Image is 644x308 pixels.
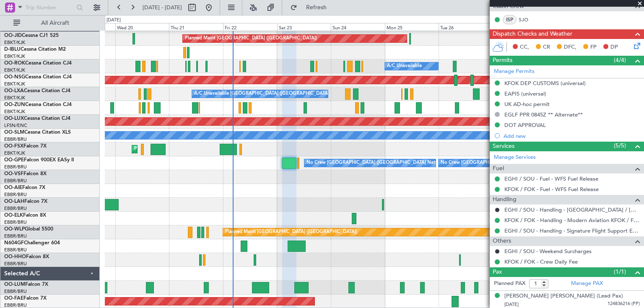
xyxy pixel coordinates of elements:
[504,217,640,224] a: KFOK / FOK - Handling - Modern Aviation KFOK / FOK
[385,23,439,31] div: Mon 25
[225,226,357,238] div: Planned Maint [GEOGRAPHIC_DATA] ([GEOGRAPHIC_DATA])
[286,1,337,14] button: Refresh
[331,23,385,31] div: Sun 24
[4,192,27,198] a: EBBR/BRU
[4,88,70,93] a: OO-LXACessna Citation CJ4
[22,20,88,26] span: All Aircraft
[306,157,447,169] div: No Crew [GEOGRAPHIC_DATA] ([GEOGRAPHIC_DATA] National)
[439,23,493,31] div: Tue 26
[493,142,514,151] span: Services
[4,116,24,121] span: OO-LUX
[520,43,529,52] span: CC,
[4,247,27,253] a: EBBR/BRU
[4,261,27,267] a: EBBR/BRU
[614,56,626,65] span: (4/4)
[543,43,550,52] span: CR
[4,144,23,149] span: OO-FSX
[4,47,66,52] a: D-IBLUCessna Citation M2
[4,171,23,176] span: OO-VSF
[4,88,24,93] span: OO-LXA
[4,102,72,107] a: OO-ZUNCessna Citation CJ4
[4,81,25,87] a: EBKT/KJK
[608,300,640,308] span: 124836216 (PP)
[4,227,25,232] span: OO-WLP
[4,53,25,60] a: EBKT/KJK
[4,102,25,107] span: OO-ZUN
[4,33,22,38] span: OO-JID
[169,23,223,31] div: Thu 21
[115,23,169,31] div: Wed 20
[504,90,546,97] div: EAPIS (universal)
[4,61,25,66] span: OO-ROK
[493,56,512,65] span: Permits
[4,150,25,156] a: EBKT/KJK
[4,33,59,38] a: OO-JIDCessna CJ1 525
[143,4,182,11] span: [DATE] - [DATE]
[134,143,232,155] div: Planned Maint Kortrijk-[GEOGRAPHIC_DATA]
[9,16,91,30] button: All Aircraft
[4,199,24,204] span: OO-LAH
[504,101,550,108] div: UK AD-hoc permit
[4,136,27,142] a: EBBR/BRU
[4,109,25,115] a: EBKT/KJK
[4,282,48,287] a: OO-LUMFalcon 7X
[4,47,21,52] span: D-IBLU
[571,280,603,288] a: Manage PAX
[185,32,317,45] div: Planned Maint [GEOGRAPHIC_DATA] ([GEOGRAPHIC_DATA])
[504,292,623,300] div: [PERSON_NAME] [PERSON_NAME] (Lead Pax)
[4,213,46,218] a: OO-ELKFalcon 8X
[223,23,277,31] div: Fri 22
[299,5,334,10] span: Refresh
[504,248,592,255] a: EGHI / SOU - Weekend Surcharges
[493,29,572,39] span: Dispatch Checks and Weather
[493,267,502,277] span: Pax
[106,17,121,24] div: [DATE]
[4,116,70,121] a: OO-LUXCessna Citation CJ4
[4,144,47,149] a: OO-FSXFalcon 7X
[4,39,25,46] a: EBKT/KJK
[4,199,47,204] a: OO-LAHFalcon 7X
[504,80,586,87] div: KFOK DEP CUSTOMS (universal)
[614,141,626,150] span: (5/5)
[4,213,23,218] span: OO-ELK
[387,60,422,72] div: A/C Unavailable
[4,185,45,190] a: OO-AIEFalcon 7X
[4,178,27,184] a: EBBR/BRU
[504,301,519,308] span: [DATE]
[504,111,583,118] div: EGLF PPR 0845Z ** Alternate**
[277,23,331,31] div: Sat 23
[494,280,525,288] label: Planned PAX
[504,186,599,193] a: KFOK / FOK - Fuel - WFS Fuel Release
[504,227,640,234] a: EGHI / SOU - Handling - Signature Flight Support EGHI / SOU
[4,254,26,259] span: OO-HHO
[4,241,60,246] a: N604GFChallenger 604
[504,175,598,182] a: EGHI / SOU - Fuel - WFS Fuel Release
[4,241,24,246] span: N604GF
[4,130,24,135] span: OO-SLM
[4,164,27,170] a: EBBR/BRU
[26,1,74,14] input: Trip Number
[494,67,535,76] a: Manage Permits
[494,153,536,162] a: Manage Services
[4,61,72,66] a: OO-ROKCessna Citation CJ4
[504,206,640,213] a: EGHI / SOU - Handling - [GEOGRAPHIC_DATA] / [GEOGRAPHIC_DATA] / FAB
[4,75,72,80] a: OO-NSGCessna Citation CJ4
[590,43,597,52] span: FP
[4,158,74,163] a: OO-GPEFalcon 900EX EASy II
[4,95,25,101] a: EBKT/KJK
[504,122,546,129] div: DOT APPROVAL
[4,296,23,301] span: OO-FAE
[564,43,576,52] span: DFC,
[493,236,511,246] span: Others
[4,205,27,212] a: EBBR/BRU
[493,164,504,173] span: Fuel
[4,67,25,73] a: EBKT/KJK
[4,75,25,80] span: OO-NSG
[4,171,47,176] a: OO-VSFFalcon 8X
[4,227,53,232] a: OO-WLPGlobal 5500
[4,130,71,135] a: OO-SLMCessna Citation XLS
[4,219,27,225] a: EBBR/BRU
[4,185,22,190] span: OO-AIE
[503,15,517,24] div: ISP
[4,233,27,239] a: EBBR/BRU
